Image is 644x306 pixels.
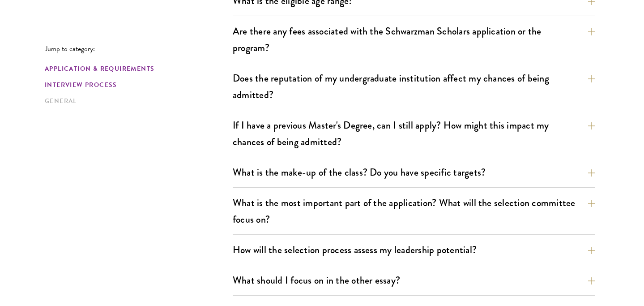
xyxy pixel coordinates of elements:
button: Does the reputation of my undergraduate institution affect my chances of being admitted? [233,68,595,105]
button: Are there any fees associated with the Schwarzman Scholars application or the program? [233,21,595,58]
a: Interview Process [45,80,227,90]
a: General [45,96,227,106]
button: What should I focus on in the other essay? [233,270,595,290]
a: Application & Requirements [45,64,227,73]
button: How will the selection process assess my leadership potential? [233,240,595,260]
button: What is the most important part of the application? What will the selection committee focus on? [233,193,595,229]
button: If I have a previous Master's Degree, can I still apply? How might this impact my chances of bein... [233,115,595,152]
p: Jump to category: [45,45,233,53]
button: What is the make-up of the class? Do you have specific targets? [233,162,595,182]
